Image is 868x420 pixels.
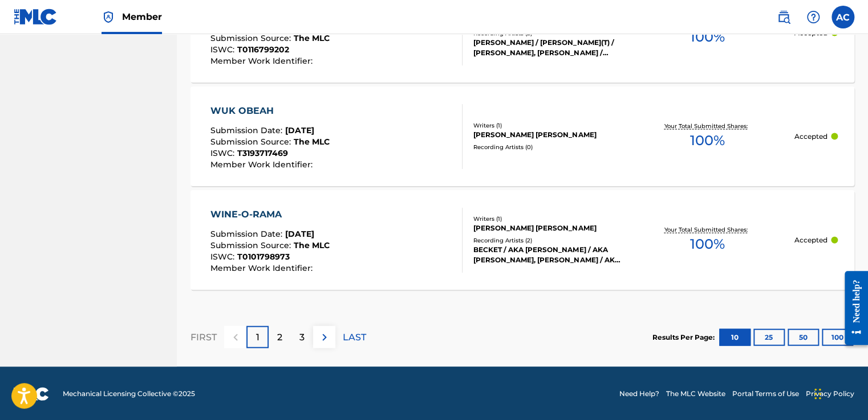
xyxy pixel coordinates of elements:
a: Need Help? [619,389,659,399]
span: [DATE] [285,229,314,239]
span: 100 % [690,130,725,151]
iframe: Resource Center [836,262,868,354]
span: Submission Source : [210,240,294,250]
span: Submission Source : [210,33,294,43]
div: WUK OBEAH [210,104,330,118]
span: ISWC : [210,252,237,262]
a: WINE-O-RAMASubmission Date:[DATE]Submission Source:The MLCISWC:T0101798973Member Work Identifier:... [190,190,854,290]
span: T0101798973 [237,252,290,262]
a: Public Search [772,6,795,28]
p: 3 [299,331,305,344]
div: [PERSON_NAME] [PERSON_NAME] [473,223,620,233]
a: Portal Terms of Use [732,389,799,399]
span: ISWC : [210,148,237,158]
img: help [806,10,820,24]
span: 100 % [690,27,725,47]
img: Top Rightsholder [102,10,115,24]
div: Writers ( 1 ) [473,215,620,223]
span: The MLC [294,240,330,250]
img: search [777,10,790,24]
span: Submission Source : [210,137,294,147]
span: T3193717469 [237,148,288,158]
span: T0116799202 [237,44,289,55]
span: Member [122,10,162,23]
button: 10 [719,329,751,346]
button: 25 [753,329,785,346]
span: [DATE] [285,125,314,135]
a: The MLC Website [666,389,725,399]
div: Writers ( 1 ) [473,121,620,130]
p: 2 [277,331,282,344]
div: Recording Artists ( 2 ) [473,236,620,245]
button: 50 [788,329,819,346]
span: ISWC : [210,44,237,55]
p: 1 [256,331,259,344]
span: Member Work Identifier : [210,56,315,66]
span: Mechanical Licensing Collective © 2025 [63,389,195,399]
div: Recording Artists ( 0 ) [473,143,620,151]
img: logo [14,387,49,401]
div: [PERSON_NAME] / [PERSON_NAME](T) / [PERSON_NAME], [PERSON_NAME] / [PERSON_NAME](T) / [PERSON_NAME] [473,38,620,58]
iframe: Chat Widget [811,365,868,420]
span: The MLC [294,33,330,43]
span: Member Work Identifier : [210,159,315,170]
p: Results Per Page: [652,332,717,343]
div: Help [802,6,825,28]
button: 100 [822,329,853,346]
p: FIRST [190,331,217,344]
img: right [318,331,331,344]
p: LAST [343,331,366,344]
span: Submission Date : [210,229,285,239]
span: The MLC [294,137,330,147]
div: User Menu [832,6,854,28]
a: WUK OBEAHSubmission Date:[DATE]Submission Source:The MLCISWC:T3193717469Member Work Identifier:Wr... [190,87,854,186]
img: MLC Logo [14,9,58,25]
span: Submission Date : [210,125,285,135]
div: [PERSON_NAME] [PERSON_NAME] [473,130,620,140]
a: Privacy Policy [806,389,854,399]
p: Your Total Submitted Shares: [664,225,751,234]
p: Your Total Submitted Shares: [664,122,751,130]
div: WINE-O-RAMA [210,208,330,221]
p: Accepted [794,131,828,142]
div: Drag [814,377,821,411]
span: Member Work Identifier : [210,263,315,273]
div: BECKET / AKA [PERSON_NAME] / AKA [PERSON_NAME], [PERSON_NAME] / AKA [PERSON_NAME] / AKA [PERSON_N... [473,245,620,265]
p: Accepted [794,235,828,245]
span: 100 % [690,234,725,254]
